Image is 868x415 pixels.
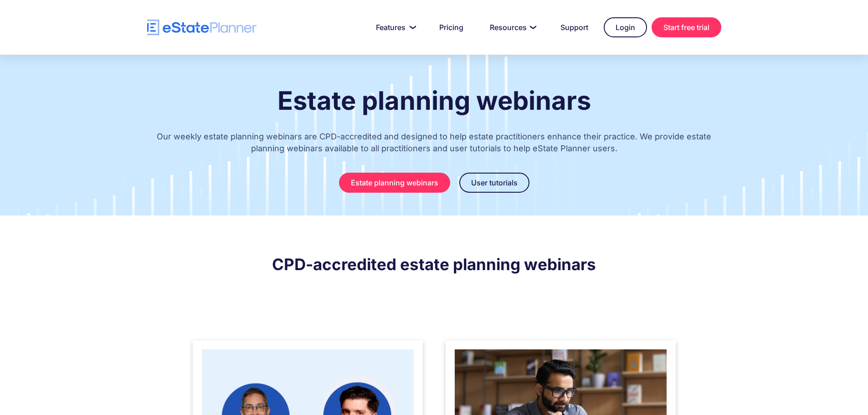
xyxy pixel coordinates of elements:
a: User tutorials [459,173,529,193]
a: Estate planning webinars [339,173,450,193]
a: Support [550,18,599,36]
strong: Estate planning webinars [277,85,591,116]
a: Features [365,18,424,36]
a: Pricing [428,18,474,36]
a: home [147,20,257,36]
p: Our weekly estate planning webinars are CPD-accredited and designed to help estate practitioners ... [147,122,721,168]
a: Resources [479,18,545,36]
a: Login [604,17,647,37]
a: Start free trial [652,17,721,37]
